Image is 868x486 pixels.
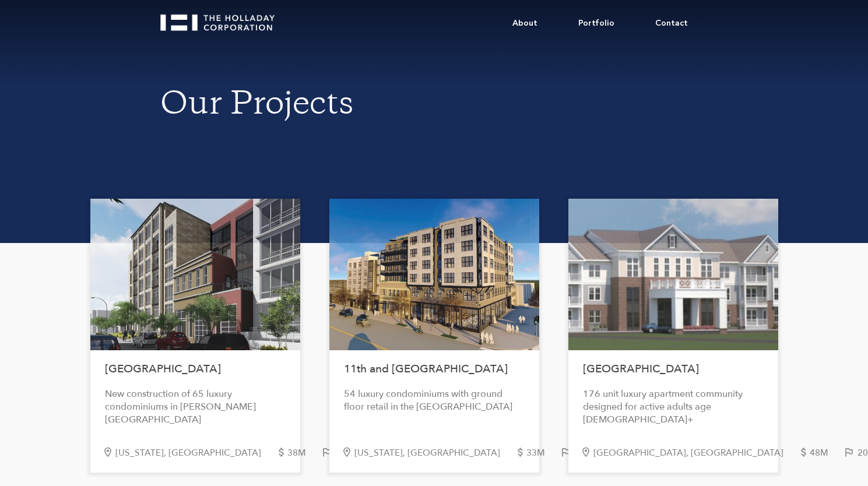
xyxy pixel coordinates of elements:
h1: [GEOGRAPHIC_DATA] [583,356,764,382]
h1: Our Projects [160,87,708,125]
div: 33M [526,448,560,458]
div: 176 unit luxury apartment community designed for active adults age [DEMOGRAPHIC_DATA]+ [583,388,764,426]
div: 38M [287,448,321,458]
div: 48M [810,448,843,458]
a: Portfolio [558,6,635,41]
div: New construction of 65 luxury condominiums in [PERSON_NAME][GEOGRAPHIC_DATA] [105,388,286,426]
div: [US_STATE], [GEOGRAPHIC_DATA] [115,448,276,458]
h1: 11th and [GEOGRAPHIC_DATA] [344,356,525,382]
a: Contact [635,6,708,41]
a: home [160,6,285,31]
div: [GEOGRAPHIC_DATA], [GEOGRAPHIC_DATA] [593,448,798,458]
h1: [GEOGRAPHIC_DATA] [105,356,286,382]
a: About [492,6,558,41]
div: [US_STATE], [GEOGRAPHIC_DATA] [354,448,515,458]
div: 54 luxury condominiums with ground floor retail in the [GEOGRAPHIC_DATA] [344,388,525,413]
